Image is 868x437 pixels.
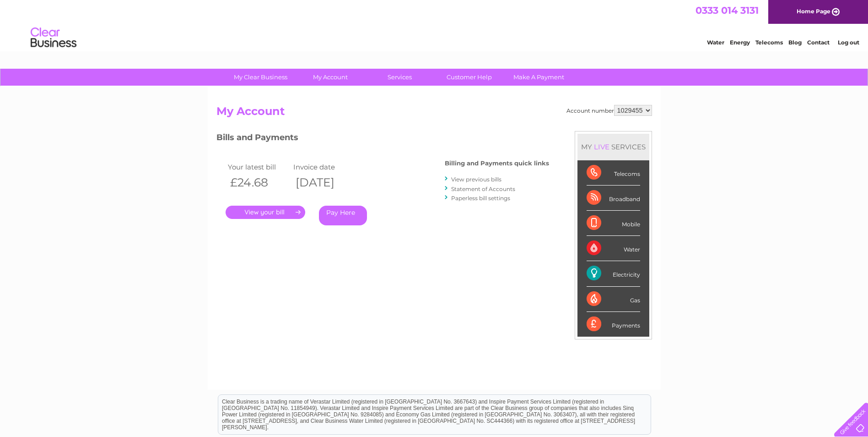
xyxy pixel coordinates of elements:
[788,39,802,46] a: Blog
[451,195,510,202] a: Paperless bill settings
[501,69,577,86] a: Make A Payment
[226,173,291,192] th: £24.68
[707,39,724,46] a: Water
[216,131,549,147] h3: Bills and Payments
[807,39,830,46] a: Contact
[291,161,357,173] td: Invoice date
[587,312,640,337] div: Payments
[587,186,640,211] div: Broadband
[30,24,77,52] img: logo.png
[216,105,652,122] h2: My Account
[587,287,640,312] div: Gas
[838,39,859,46] a: Log out
[362,69,437,86] a: Services
[431,69,507,86] a: Customer Help
[730,39,750,46] a: Energy
[587,261,640,286] div: Electricity
[445,160,549,167] h4: Billing and Payments quick links
[695,5,759,16] a: 0333 014 3131
[218,5,651,44] div: Clear Business is a trading name of Verastar Limited (registered in [GEOGRAPHIC_DATA] No. 3667643...
[755,39,783,46] a: Telecoms
[587,211,640,236] div: Mobile
[592,142,611,151] div: LIVE
[319,206,367,225] a: Pay Here
[291,173,357,192] th: [DATE]
[451,186,515,192] a: Statement of Accounts
[451,176,501,183] a: View previous bills
[226,206,305,219] a: .
[587,236,640,261] div: Water
[223,69,298,86] a: My Clear Business
[292,69,368,86] a: My Account
[577,134,649,160] div: MY SERVICES
[566,105,652,116] div: Account number
[226,161,291,173] td: Your latest bill
[587,160,640,186] div: Telecoms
